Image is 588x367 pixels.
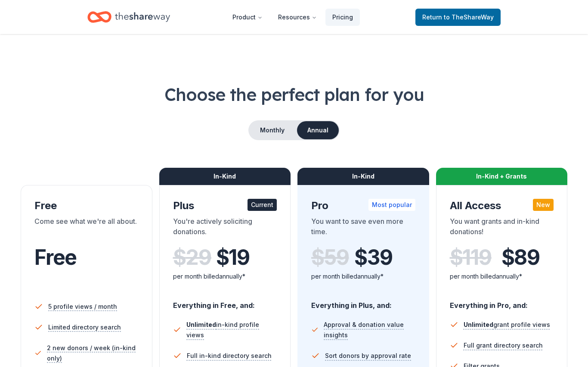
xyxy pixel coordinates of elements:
[533,199,554,211] div: New
[216,245,250,270] span: $ 19
[34,245,77,270] span: Free
[186,321,259,339] span: in-kind profile views
[464,321,493,328] span: Unlimited
[248,199,277,211] div: Current
[450,216,554,240] div: You want grants and in-kind donations!
[450,293,554,311] div: Everything in Pro, and:
[311,293,415,311] div: Everything in Plus, and:
[159,168,291,185] div: In-Kind
[325,351,411,361] span: Sort donors by approval rate
[34,216,139,240] div: Come see what we're all about.
[450,199,554,213] div: All Access
[464,321,550,328] span: grant profile views
[354,245,392,270] span: $ 39
[271,9,324,26] button: Resources
[87,7,170,27] a: Home
[186,321,216,328] span: Unlimited
[34,199,139,213] div: Free
[444,13,494,21] span: to TheShareWay
[47,343,138,364] span: 2 new donors / week (in-kind only)
[422,12,494,22] span: Return
[226,7,360,27] nav: Main
[48,301,117,312] span: 5 profile views / month
[311,271,415,282] div: per month billed annually*
[415,9,501,26] a: Returnto TheShareWay
[226,9,269,26] button: Product
[311,216,415,240] div: You want to save even more time.
[173,293,277,311] div: Everything in Free, and:
[249,121,295,139] button: Monthly
[187,351,272,361] span: Full in-kind directory search
[173,216,277,240] div: You're actively soliciting donations.
[436,168,568,185] div: In-Kind + Grants
[450,271,554,282] div: per month billed annually*
[48,322,121,332] span: Limited directory search
[173,199,277,213] div: Plus
[368,199,415,211] div: Most popular
[501,245,540,270] span: $ 89
[464,340,543,351] span: Full grant directory search
[297,121,339,139] button: Annual
[324,320,415,340] span: Approval & donation value insights
[21,82,567,107] h1: Choose the perfect plan for you
[311,199,415,213] div: Pro
[173,271,277,282] div: per month billed annually*
[297,168,429,185] div: In-Kind
[325,9,360,26] a: Pricing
